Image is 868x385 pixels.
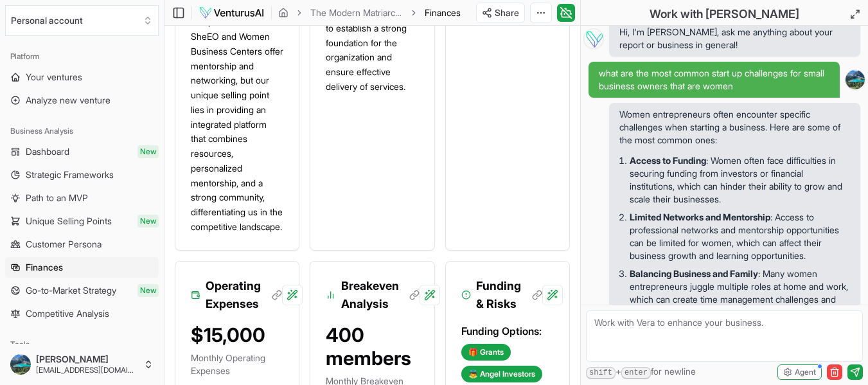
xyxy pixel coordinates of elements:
div: 👼 Angel Investors [461,366,542,382]
img: Vera [583,28,604,49]
span: what are the most common start up challenges for small business owners that are women [599,67,829,93]
p: Monthly Operating Expenses [191,352,283,377]
span: Agent [795,367,816,377]
span: Strategic Frameworks [26,168,114,181]
span: Dashboard [26,145,69,158]
strong: Balancing Business and Family [630,268,758,279]
p: Women entrepreneurs often encounter specific challenges when starting a business. Here are some o... [619,108,850,147]
button: Select an organization [5,5,159,36]
h3: Funding & Risks [476,277,542,313]
div: 400 members [326,323,418,370]
span: Customer Persona [26,238,102,251]
kbd: shift [586,367,616,379]
button: Agent [777,364,822,380]
span: Competitive Analysis [26,307,109,320]
h3: Breakeven Analysis [341,277,420,313]
p: : Women often face difficulties in securing funding from investors or financial institutions, whi... [630,154,850,206]
a: DashboardNew [5,141,159,162]
span: New [137,215,159,228]
span: New [137,284,159,297]
h3: Operating Expenses [206,277,282,313]
span: Path to an MVP [26,192,88,204]
nav: breadcrumb [278,6,461,19]
strong: Access to Funding [630,155,706,166]
a: Analyze new venture [5,90,159,111]
span: Analyze new venture [26,94,111,107]
img: logo [199,5,265,21]
strong: Limited Networks and Mentorship [630,211,770,222]
a: Your ventures [5,67,159,87]
a: Competitive Analysis [5,303,159,324]
span: Your ventures [26,71,82,84]
a: Path to an MVP [5,188,159,208]
span: New [137,145,159,158]
a: The Modern Matriarchy [310,6,403,19]
span: Finances [425,7,461,18]
span: Share [495,6,519,19]
a: Unique Selling PointsNew [5,211,159,231]
h2: Work with [PERSON_NAME] [650,5,799,23]
div: $15,000 [191,323,283,346]
img: ACg8ocKKisR3M9JTKe8m2KXlptEKaYuTUrmeo_OhKMt_nRidGOclFqVD=s96-c [846,70,865,89]
span: Hi, I'm [PERSON_NAME], ask me anything about your report or business in general! [619,26,850,51]
div: 🎁 Grants [461,344,511,361]
div: Tools [5,334,159,355]
span: [EMAIL_ADDRESS][DOMAIN_NAME] [36,365,138,375]
a: Customer Persona [5,234,159,255]
p: : Access to professional networks and mentorship opportunities can be limited for women, which ca... [630,211,850,262]
div: Platform [5,46,159,67]
p: : Many women entrepreneurs juggle multiple roles at home and work, which can create time manageme... [630,267,850,319]
kbd: enter [621,367,651,379]
button: [PERSON_NAME][EMAIL_ADDRESS][DOMAIN_NAME] [5,349,159,380]
a: Go-to-Market StrategyNew [5,280,159,301]
h3: Funding Options: [461,323,554,339]
span: Unique Selling Points [26,215,112,228]
a: Finances [5,257,159,278]
span: Finances [26,261,63,274]
span: Finances [425,6,461,19]
img: ACg8ocKKisR3M9JTKe8m2KXlptEKaYuTUrmeo_OhKMt_nRidGOclFqVD=s96-c [10,354,31,375]
a: Strategic Frameworks [5,165,159,185]
span: + for newline [586,365,696,379]
button: Share [476,3,525,23]
span: Go-to-Market Strategy [26,284,116,297]
span: [PERSON_NAME] [36,354,138,365]
div: Business Analysis [5,121,159,141]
